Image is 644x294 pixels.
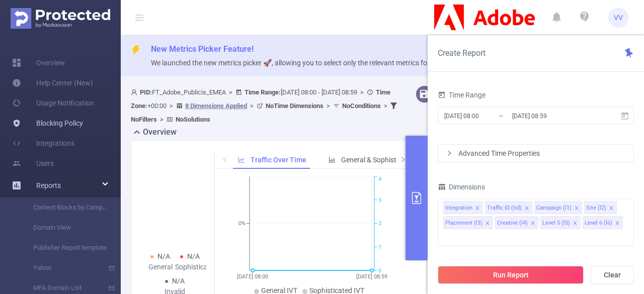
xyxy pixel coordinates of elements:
[378,176,381,183] tspan: 4
[357,88,367,96] span: >
[20,258,109,278] a: Yahoo
[36,175,61,195] a: Reports
[381,102,390,110] span: >
[438,48,486,58] span: Create Report
[475,206,480,212] i: icon: close
[36,181,61,189] span: Reports
[176,116,210,123] b: No Solutions
[584,201,617,214] li: Site (l2)
[140,88,152,96] b: PID:
[574,206,579,212] i: icon: close
[438,91,486,99] span: Time Range
[485,201,532,214] li: Traffic ID (tid)
[247,102,257,110] span: >
[542,217,570,230] div: Level 5 (l5)
[400,156,406,162] i: icon: right
[11,8,110,29] img: Protected Media
[187,252,199,260] span: N/A
[12,93,94,113] a: Usage Notification
[536,202,572,215] div: Campaign (l1)
[438,183,485,191] span: Dimensions
[12,153,54,173] a: Users
[530,221,535,227] i: icon: close
[443,216,493,229] li: Placement (l3)
[378,221,381,227] tspan: 2
[143,126,177,138] h2: Overview
[237,273,268,280] tspan: [DATE] 08:00
[131,89,140,95] i: icon: user
[446,150,452,156] i: icon: right
[151,59,581,67] span: We launched the new metrics picker 🚀, allowing you to select only the relevant metrics for your e...
[534,201,582,214] li: Campaign (l1)
[12,73,93,93] a: Help Center (New)
[497,217,528,230] div: Creative (l4)
[238,156,245,163] i: icon: line-chart
[356,273,387,280] tspan: [DATE] 08:59
[12,53,65,73] a: Overview
[222,156,228,162] i: icon: left
[175,262,205,272] div: Sophisticated
[586,202,606,215] div: Site (l2)
[12,113,83,133] a: Blocking Policy
[131,45,141,55] i: icon: thunderbolt
[378,244,381,250] tspan: 1
[151,44,254,54] span: New Metrics Picker Feature!
[378,267,381,274] tspan: 0
[185,102,247,110] u: 8 Dimensions Applied
[157,116,167,123] span: >
[591,266,634,284] button: Clear
[342,102,381,110] b: No Conditions
[157,252,170,260] span: N/A
[540,216,581,229] li: Level 5 (l5)
[445,217,482,230] div: Placement (l3)
[266,102,324,110] b: No Time Dimensions
[378,197,381,204] tspan: 3
[20,198,109,218] a: Content Blocks by Campaign
[341,156,467,164] span: General & Sophisticated IVT by Category
[583,216,623,229] li: Level 6 (l6)
[615,221,620,227] i: icon: close
[20,218,109,238] a: Domain View
[167,102,176,110] span: >
[573,221,578,227] i: icon: close
[495,216,538,229] li: Creative (l4)
[438,145,633,162] div: icon: rightAdvanced Time Properties
[12,133,74,153] a: Integrations
[245,88,281,96] b: Time Range:
[445,202,472,215] div: Integration
[511,109,593,123] input: End date
[324,102,333,110] span: >
[145,262,175,272] div: General
[172,277,185,285] span: N/A
[238,221,246,227] tspan: 0%
[485,221,490,227] i: icon: close
[251,156,306,164] span: Traffic Over Time
[614,8,623,28] span: VV
[487,202,522,215] div: Traffic ID (tid)
[131,88,399,123] span: FT_Adobe_Publicis_EMEA [DATE] 08:00 - [DATE] 08:59 +00:00
[226,88,235,96] span: >
[443,201,483,214] li: Integration
[585,217,612,230] div: Level 6 (l6)
[524,206,529,212] i: icon: close
[609,206,614,212] i: icon: close
[131,116,157,123] b: No Filters
[329,156,336,163] i: icon: bar-chart
[438,266,584,284] button: Run Report
[443,109,525,123] input: Start date
[20,238,109,258] a: Publisher Report template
